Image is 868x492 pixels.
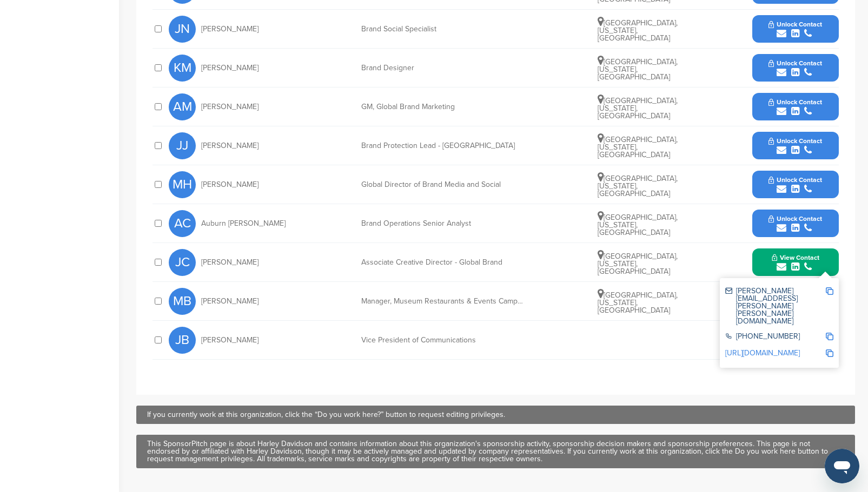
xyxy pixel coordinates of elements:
[772,254,819,261] span: View Contact
[147,411,844,419] div: If you currently work at this organization, click the “Do you work here?” button to request editi...
[768,215,822,223] span: Unlock Contact
[201,25,259,33] span: [PERSON_NAME]
[598,18,678,43] span: [GEOGRAPHIC_DATA], [US_STATE], [GEOGRAPHIC_DATA]
[725,348,800,358] a: [URL][DOMAIN_NAME]
[201,103,259,111] span: [PERSON_NAME]
[361,103,524,111] div: GM, Global Brand Marketing
[361,181,524,188] div: Global Director of Brand Media and Social
[768,59,822,67] span: Unlock Contact
[361,259,524,266] div: Associate Creative Director - Global Brand
[768,176,822,184] span: Unlock Contact
[725,333,825,342] div: [PHONE_NUMBER]
[826,349,833,357] img: Copy
[147,440,844,463] div: This SponsorPitch page is about Harley Davidson and contains information about this organization'...
[768,137,822,145] span: Unlock Contact
[756,52,835,84] button: Unlock Contact
[598,291,678,315] span: [GEOGRAPHIC_DATA], [US_STATE], [GEOGRAPHIC_DATA]
[201,142,259,150] span: [PERSON_NAME]
[598,96,678,120] span: [GEOGRAPHIC_DATA], [US_STATE], [GEOGRAPHIC_DATA]
[768,21,822,28] span: Unlock Contact
[598,213,678,237] span: [GEOGRAPHIC_DATA], [US_STATE], [GEOGRAPHIC_DATA]
[759,246,832,279] button: View Contact
[201,64,259,72] span: [PERSON_NAME]
[201,181,259,188] span: [PERSON_NAME]
[725,287,825,325] div: [PERSON_NAME][EMAIL_ADDRESS][PERSON_NAME][PERSON_NAME][DOMAIN_NAME]
[169,16,196,43] span: JN
[201,220,286,227] span: Auburn [PERSON_NAME]
[169,210,196,237] span: AC
[756,130,835,162] button: Unlock Contact
[598,174,678,198] span: [GEOGRAPHIC_DATA], [US_STATE], [GEOGRAPHIC_DATA]
[598,57,678,82] span: [GEOGRAPHIC_DATA], [US_STATE], [GEOGRAPHIC_DATA]
[361,64,524,72] div: Brand Designer
[598,135,678,159] span: [GEOGRAPHIC_DATA], [US_STATE], [GEOGRAPHIC_DATA]
[826,287,833,295] img: Copy
[598,252,678,276] span: [GEOGRAPHIC_DATA], [US_STATE], [GEOGRAPHIC_DATA]
[768,98,822,106] span: Unlock Contact
[201,336,259,344] span: [PERSON_NAME]
[826,333,833,340] img: Copy
[201,259,259,266] span: [PERSON_NAME]
[169,327,196,354] span: JB
[825,449,859,483] iframe: Button to launch messaging window
[169,132,196,159] span: JJ
[169,249,196,276] span: JC
[361,220,524,227] div: Brand Operations Senior Analyst
[169,93,196,120] span: AM
[361,336,524,344] div: Vice President of Communications
[756,13,835,45] button: Unlock Contact
[361,142,524,150] div: Brand Protection Lead - [GEOGRAPHIC_DATA]
[201,298,259,305] span: [PERSON_NAME]
[169,55,196,82] span: KM
[169,171,196,198] span: MH
[756,91,835,123] button: Unlock Contact
[169,288,196,315] span: MB
[756,169,835,201] button: Unlock Contact
[361,25,524,33] div: Brand Social Specialist
[756,207,835,240] button: Unlock Contact
[361,298,524,305] div: Manager, Museum Restaurants & Events Campus Experience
